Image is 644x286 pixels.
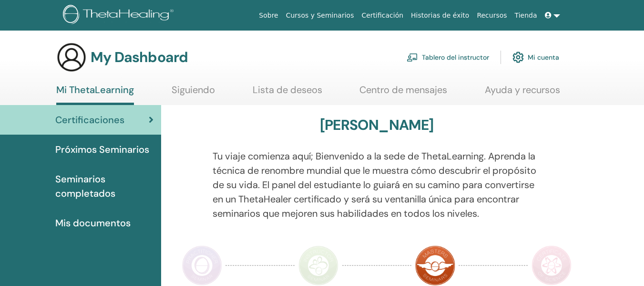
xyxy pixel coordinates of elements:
span: Certificaciones [55,113,124,127]
img: Instructor [298,245,338,286]
h3: [PERSON_NAME] [320,117,434,134]
img: Master [415,245,455,286]
span: Próximos Seminarios [55,142,149,157]
a: Tablero del instructor [407,47,489,68]
span: Mis documentos [55,216,131,230]
a: Siguiendo [172,84,215,103]
a: Ayuda y recursos [485,84,560,103]
a: Recursos [473,7,511,24]
a: Lista de deseos [253,84,322,103]
img: cog.svg [512,49,524,65]
a: Sobre [255,7,282,24]
a: Historias de éxito [407,7,473,24]
a: Centro de mensajes [359,84,447,103]
img: Practitioner [182,245,222,286]
h3: My Dashboard [91,49,188,66]
a: Certificación [358,7,407,24]
img: logo.png [63,5,177,26]
span: Seminarios completados [55,172,153,201]
img: chalkboard-teacher.svg [407,53,418,62]
img: Certificate of Science [532,245,572,286]
a: Tienda [511,7,541,24]
img: generic-user-icon.jpg [56,42,87,73]
a: Mi ThetaLearning [56,84,134,105]
a: Cursos y Seminarios [282,7,358,24]
p: Tu viaje comienza aquí; Bienvenido a la sede de ThetaLearning. Aprenda la técnica de renombre mun... [213,149,541,221]
a: Mi cuenta [512,47,559,68]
